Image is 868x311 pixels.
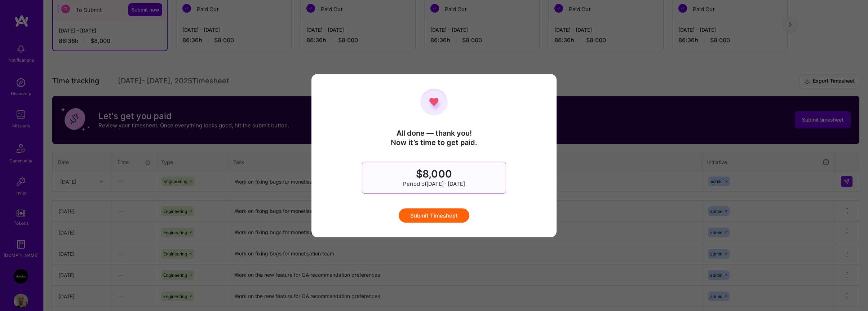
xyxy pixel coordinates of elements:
button: Submit Timesheet [399,208,469,223]
h4: All done — thank you! Now it’s time to get paid. [391,128,477,147]
div: modal [311,74,557,237]
span: Period of [DATE] - [DATE] [403,180,465,188]
img: team pulse heart [420,88,448,116]
span: $8,000 [416,168,452,180]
